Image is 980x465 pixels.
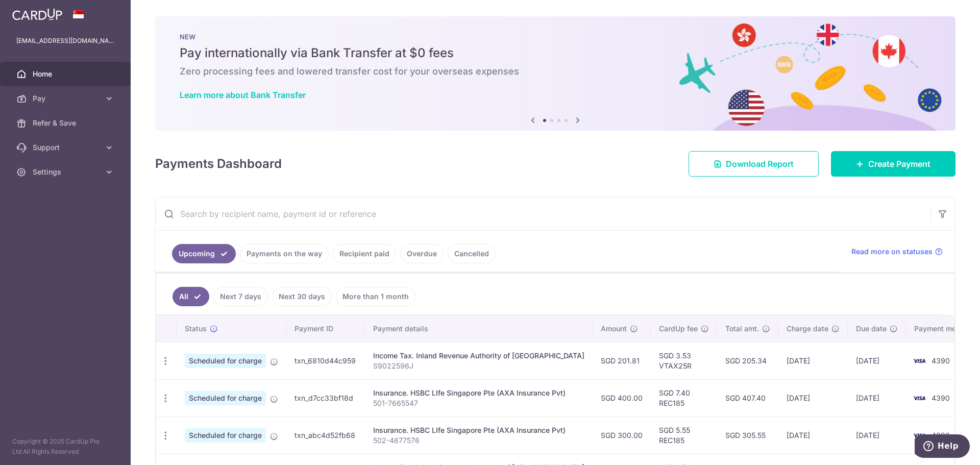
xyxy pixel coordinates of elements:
span: Create Payment [868,158,930,170]
a: Read more on statuses [851,247,943,257]
a: Payments on the way [240,244,329,263]
td: SGD 205.34 [717,342,778,379]
span: Total amt. [725,324,759,334]
a: Learn more about Bank Transfer [180,90,306,100]
span: Pay [33,93,100,104]
img: CardUp [12,8,62,20]
p: S9022596J [373,361,584,371]
th: Payment ID [286,315,365,342]
h5: Pay internationally via Bank Transfer at $0 fees [180,45,931,61]
td: SGD 5.55 REC185 [651,417,717,454]
th: Payment details [365,315,593,342]
td: [DATE] [778,417,848,454]
span: Amount [601,324,627,334]
td: [DATE] [778,342,848,379]
span: CardUp fee [659,324,698,334]
p: 501-7665547 [373,398,584,408]
img: Bank Card [909,392,929,404]
td: SGD 7.40 REC185 [651,379,717,417]
a: Next 30 days [272,287,332,306]
a: Recipient paid [333,244,396,263]
p: 502-4677576 [373,435,584,446]
td: SGD 300.00 [593,417,651,454]
span: Scheduled for charge [185,428,266,443]
span: Charge date [787,324,828,334]
td: txn_d7cc33bf18d [286,379,365,417]
img: Bank Card [909,429,929,442]
span: Scheduled for charge [185,391,266,405]
a: Upcoming [172,244,236,263]
td: SGD 407.40 [717,379,778,417]
td: [DATE] [778,379,848,417]
a: Download Report [689,151,819,177]
td: txn_6810d44c959 [286,342,365,379]
td: [DATE] [848,417,906,454]
span: Status [185,324,207,334]
h6: Zero processing fees and lowered transfer cost for your overseas expenses [180,65,931,78]
p: NEW [180,33,931,41]
span: Refer & Save [33,118,100,128]
a: Create Payment [831,151,955,177]
div: Insurance. HSBC LIfe Singapore Pte (AXA Insurance Pvt) [373,425,584,435]
td: SGD 3.53 VTAX25R [651,342,717,379]
div: Insurance. HSBC LIfe Singapore Pte (AXA Insurance Pvt) [373,388,584,398]
span: Scheduled for charge [185,354,266,368]
td: [DATE] [848,379,906,417]
a: Cancelled [448,244,496,263]
a: All [173,287,209,306]
a: Overdue [400,244,444,263]
a: Next 7 days [213,287,268,306]
span: Download Report [726,158,794,170]
img: Bank transfer banner [155,16,955,131]
input: Search by recipient name, payment id or reference [156,198,930,230]
td: SGD 400.00 [593,379,651,417]
span: 4390 [932,356,950,365]
span: Home [33,69,100,79]
td: [DATE] [848,342,906,379]
img: Bank Card [909,355,929,367]
span: 4390 [932,431,950,439]
span: 4390 [932,394,950,402]
span: Settings [33,167,100,177]
iframe: Opens a widget where you can find more information [915,434,970,460]
span: Read more on statuses [851,247,933,257]
a: More than 1 month [336,287,415,306]
span: Support [33,142,100,153]
td: SGD 305.55 [717,417,778,454]
div: Income Tax. Inland Revenue Authority of [GEOGRAPHIC_DATA] [373,351,584,361]
p: [EMAIL_ADDRESS][DOMAIN_NAME] [16,36,114,46]
span: Due date [856,324,887,334]
h4: Payments Dashboard [155,155,282,173]
td: SGD 201.81 [593,342,651,379]
td: txn_abc4d52fb68 [286,417,365,454]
